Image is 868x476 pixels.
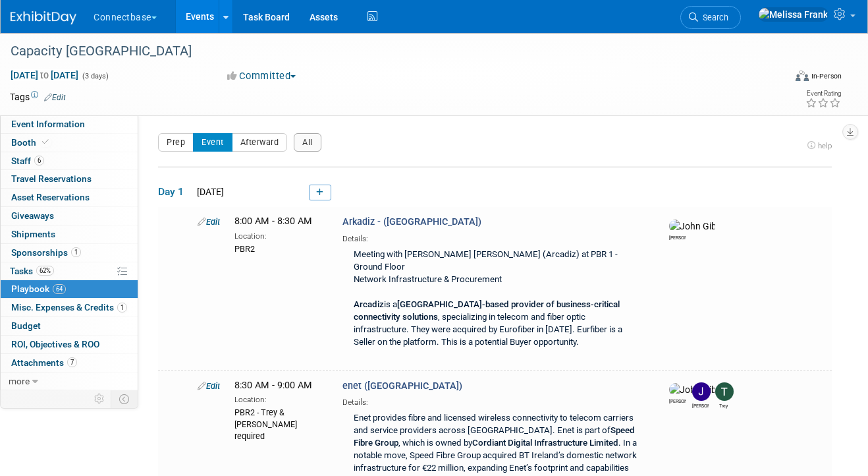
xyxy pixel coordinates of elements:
a: Staff6 [1,152,138,170]
span: Day 1 [158,185,191,199]
span: Arkadiz - ([GEOGRAPHIC_DATA]) [342,216,481,227]
span: to [38,70,51,80]
div: Location: [234,392,323,405]
img: Trey Willis [715,382,734,401]
span: Playbook [11,283,66,294]
a: Search [680,6,741,29]
div: Meeting with [PERSON_NAME] [PERSON_NAME] (Arcadiz) at PBR 1 - Ground Floor Network Infrastructure... [342,245,647,354]
div: John Giblin [669,396,686,405]
a: Travel Reservations [1,170,138,188]
span: [DATE] [DATE] [10,69,79,81]
span: Budget [11,320,41,331]
a: Edit [198,381,220,391]
button: Committed [223,69,301,83]
span: Misc. Expenses & Credits [11,302,127,312]
a: Edit [198,217,220,227]
td: Tags [10,90,66,104]
span: 62% [36,266,54,276]
span: enet ([GEOGRAPHIC_DATA]) [342,380,462,392]
a: Giveaways [1,207,138,225]
div: James Grant [692,401,709,409]
span: Sponsorships [11,247,81,258]
a: Sponsorships1 [1,244,138,262]
div: Event Rating [805,90,841,97]
div: Event Format [720,69,842,88]
span: Booth [11,137,51,148]
span: 8:30 AM - 9:00 AM [234,380,312,391]
b: Arcadiz [354,299,384,309]
a: Tasks62% [1,262,138,280]
td: Personalize Event Tab Strip [88,390,111,407]
button: Afterward [232,133,288,152]
span: ROI, Objectives & ROO [11,339,99,349]
a: Attachments7 [1,354,138,372]
span: Event Information [11,119,85,129]
img: John Giblin [669,220,715,233]
span: 6 [34,156,44,165]
span: (3 days) [81,72,109,80]
span: 7 [67,357,77,367]
div: Location: [234,229,323,242]
div: Capacity [GEOGRAPHIC_DATA] [6,40,771,63]
div: PBR2 [234,242,323,255]
i: Booth reservation complete [42,138,49,146]
span: 1 [117,303,127,312]
img: Melissa Frank [758,7,828,22]
img: John Giblin [669,383,715,396]
span: Travel Reservations [11,173,92,184]
a: Shipments [1,225,138,243]
a: Budget [1,317,138,335]
div: Trey Willis [715,401,732,409]
span: Shipments [11,229,55,239]
img: Format-Inperson.png [796,71,809,81]
b: Cordiant Digital Infrastructure Limited [472,438,618,448]
span: 8:00 AM - 8:30 AM [234,216,312,227]
a: Event Information [1,115,138,133]
img: James Grant [692,382,711,401]
a: Asset Reservations [1,189,138,206]
div: John Giblin [669,233,686,241]
a: more [1,372,138,390]
div: PBR2 - Trey & [PERSON_NAME] required [234,405,323,442]
span: Tasks [10,266,54,276]
span: [DATE] [193,187,224,197]
b: [GEOGRAPHIC_DATA]-based provider of business-critical connectivity solutions [354,299,620,322]
div: In-Person [811,71,842,81]
img: ExhibitDay [11,11,76,24]
a: Edit [44,93,66,102]
span: Giveaways [11,210,54,221]
span: Asset Reservations [11,192,90,202]
span: Attachments [11,357,77,368]
span: more [9,376,30,386]
a: Misc. Expenses & Credits1 [1,299,138,316]
a: ROI, Objectives & ROO [1,336,138,353]
button: Prep [158,133,194,152]
a: Booth [1,134,138,152]
a: Playbook64 [1,280,138,298]
span: help [818,141,832,150]
div: Details: [342,229,647,245]
span: 1 [71,247,81,257]
td: Toggle Event Tabs [111,390,138,407]
div: Details: [342,393,647,408]
span: 64 [53,284,66,294]
button: All [294,133,321,152]
span: Staff [11,156,44,166]
button: Event [193,133,232,152]
span: Search [698,13,728,22]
